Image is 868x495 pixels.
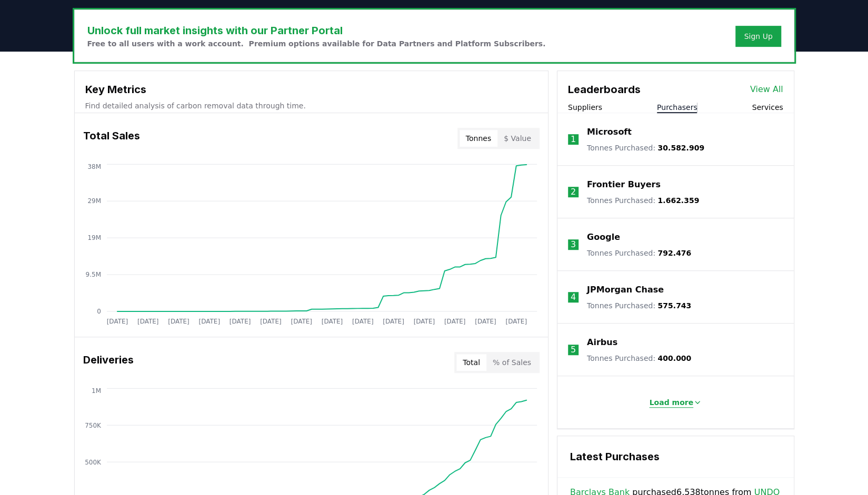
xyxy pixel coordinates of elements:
[587,231,620,244] a: Google
[587,248,691,258] p: Tonnes Purchased :
[568,102,602,113] button: Suppliers
[97,308,101,315] tspan: 0
[383,317,404,325] tspan: [DATE]
[750,83,783,96] a: View All
[137,317,158,325] tspan: [DATE]
[85,458,102,466] tspan: 500K
[460,130,497,147] button: Tonnes
[168,317,189,325] tspan: [DATE]
[587,300,691,311] p: Tonnes Purchased :
[486,354,537,371] button: % of Sales
[571,291,576,304] p: 4
[83,128,140,149] h3: Total Sales
[571,238,576,251] p: 3
[657,196,699,205] span: 1.662.359
[85,271,101,278] tspan: 9.5M
[87,38,546,49] p: Free to all users with a work account. Premium options available for Data Partners and Platform S...
[657,301,691,310] span: 575.743
[657,249,691,257] span: 792.476
[413,317,435,325] tspan: [DATE]
[497,130,537,147] button: $ Value
[291,317,312,325] tspan: [DATE]
[587,143,704,153] p: Tonnes Purchased :
[87,163,101,170] tspan: 38M
[85,82,537,97] h3: Key Metrics
[641,392,710,413] button: Load more
[229,317,251,325] tspan: [DATE]
[91,387,101,394] tspan: 1M
[85,421,102,429] tspan: 750K
[87,234,101,241] tspan: 19M
[83,352,134,373] h3: Deliveries
[657,102,697,113] button: Purchasers
[87,197,101,205] tspan: 29M
[456,354,486,371] button: Total
[649,397,693,408] p: Load more
[571,186,576,198] p: 2
[260,317,282,325] tspan: [DATE]
[505,317,527,325] tspan: [DATE]
[587,195,699,206] p: Tonnes Purchased :
[735,26,781,47] button: Sign Up
[570,449,781,464] h3: Latest Purchases
[321,317,343,325] tspan: [DATE]
[571,344,576,356] p: 5
[444,317,466,325] tspan: [DATE]
[587,284,664,296] a: JPMorgan Chase
[198,317,220,325] tspan: [DATE]
[571,133,576,146] p: 1
[744,31,772,42] a: Sign Up
[657,144,704,152] span: 30.582.909
[475,317,496,325] tspan: [DATE]
[106,317,128,325] tspan: [DATE]
[352,317,374,325] tspan: [DATE]
[85,100,537,111] p: Find detailed analysis of carbon removal data through time.
[587,353,691,363] p: Tonnes Purchased :
[587,178,661,191] a: Frontier Buyers
[587,336,617,349] a: Airbus
[587,126,632,138] a: Microsoft
[752,102,783,113] button: Services
[87,23,546,38] h3: Unlock full market insights with our Partner Portal
[657,354,691,362] span: 400.000
[568,82,641,97] h3: Leaderboards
